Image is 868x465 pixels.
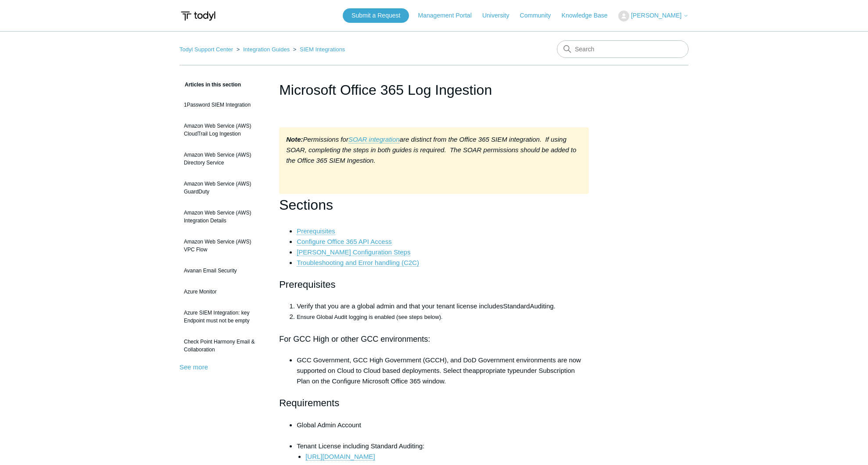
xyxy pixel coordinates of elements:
a: Prerequisites [297,227,335,235]
a: Amazon Web Service (AWS) VPC Flow [179,233,266,258]
a: Amazon Web Service (AWS) CloudTrail Log Ingestion [179,118,266,142]
span: Ensure Global Audit logging is enabled (see steps below). [297,314,442,320]
strong: Note: [286,136,303,143]
span: Verify that you are a global admin and that your tenant license includes [297,302,503,310]
a: Amazon Web Service (AWS) GuardDuty [179,175,266,200]
span: Auditing [530,302,553,310]
span: [PERSON_NAME] [631,12,681,19]
a: Management Portal [418,11,481,20]
a: Configure Office 365 API Access [297,238,392,246]
a: SOAR integration [348,136,400,143]
a: Submit a Request [343,8,409,23]
span: Articles in this section [179,82,241,88]
li: Integration Guides [235,46,291,53]
h1: Microsoft Office 365 Log Ingestion [279,79,589,100]
a: Avanan Email Security [179,262,266,279]
a: See more [179,363,208,371]
a: Troubleshooting and Error handling (C2C) [297,259,419,267]
img: Todyl Support Center Help Center home page [179,8,217,24]
input: Search [557,40,689,58]
a: Community [520,11,560,20]
span: . [554,302,556,310]
span: Standard [503,302,530,310]
a: University [482,11,518,20]
button: [PERSON_NAME] [618,11,689,21]
em: are distinct from the Office 365 SIEM integration. If using SOAR, completing the steps in both gu... [286,136,576,164]
li: Global Admin Account [297,420,589,441]
li: Todyl Support Center [179,46,235,53]
a: Todyl Support Center [179,46,233,53]
a: Check Point Harmony Email & Collaboration [179,333,266,358]
span: GCC Government, GCC High Government (GCCH), and DoD Government environments are now supported on ... [297,356,581,374]
a: Amazon Web Service (AWS) Directory Service [179,147,266,171]
h2: Prerequisites [279,277,589,292]
a: [PERSON_NAME] Configuration Steps [297,248,410,256]
a: Integration Guides [243,46,290,53]
a: [URL][DOMAIN_NAME] [305,453,375,461]
span: For GCC High or other GCC environments: [279,335,430,343]
li: SIEM Integrations [291,46,345,53]
em: SOAR integration [348,136,400,143]
h2: Requirements [279,395,589,411]
a: Amazon Web Service (AWS) Integration Details [179,204,266,229]
a: SIEM Integrations [300,46,345,53]
a: 1Password SIEM Integration [179,97,266,113]
a: Azure SIEM Integration: key Endpoint must not be empty [179,304,266,329]
em: Permissions for [286,136,348,143]
a: Azure Monitor [179,283,266,300]
h1: Sections [279,194,589,216]
a: Knowledge Base [562,11,617,20]
span: appropriate type [472,367,520,374]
